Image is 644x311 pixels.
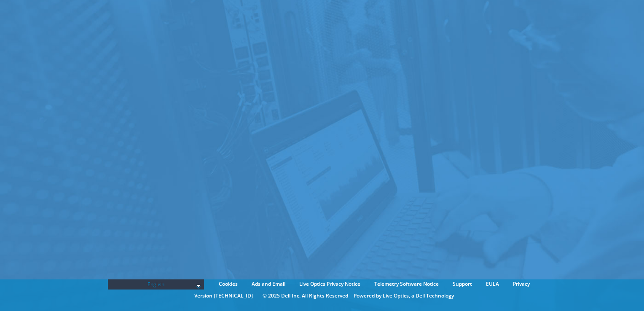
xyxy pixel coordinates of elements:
[480,279,505,289] a: EULA
[446,279,478,289] a: Support
[368,279,445,289] a: Telemetry Software Notice
[245,279,292,289] a: Ads and Email
[258,291,352,300] li: © 2025 Dell Inc. All Rights Reserved
[190,291,257,300] li: Version [TECHNICAL_ID]
[112,279,200,290] span: English
[354,291,454,300] li: Powered by Live Optics, a Dell Technology
[507,279,536,289] a: Privacy
[212,279,244,289] a: Cookies
[293,279,367,289] a: Live Optics Privacy Notice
